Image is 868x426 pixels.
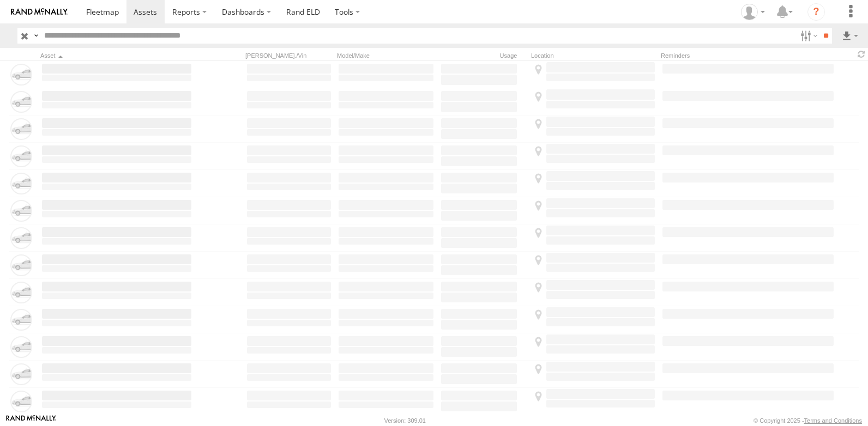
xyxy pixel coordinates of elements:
[32,28,40,44] label: Search Query
[245,52,333,59] div: [PERSON_NAME]./Vin
[337,52,435,59] div: Model/Make
[439,52,527,59] div: Usage
[11,8,68,16] img: rand-logo.svg
[6,415,56,426] a: Visit our Website
[384,417,426,424] div: Version: 309.01
[855,49,868,59] span: Refresh
[807,3,825,21] i: ?
[841,28,859,44] label: Export results as...
[796,28,819,44] label: Search Filter Options
[40,52,193,59] div: Click to Sort
[754,417,862,424] div: © Copyright 2025 -
[804,417,862,424] a: Terms and Conditions
[661,52,762,59] div: Reminders
[737,4,769,20] div: Victor Calcano Jr
[531,52,656,59] div: Location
